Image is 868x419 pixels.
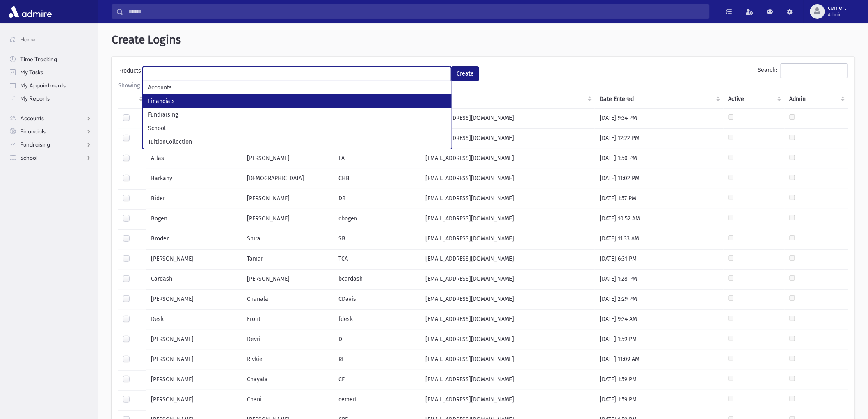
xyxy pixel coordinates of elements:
td: [DATE] 1:59 PM [595,390,724,410]
td: TCA [333,250,420,270]
td: Chani [242,390,334,410]
td: [DATE] 9:34 AM [595,310,724,330]
h1: Create Logins [112,33,855,47]
th: EMail : activate to sort column ascending [421,90,595,109]
input: Search: [780,63,848,78]
td: [EMAIL_ADDRESS][DOMAIN_NAME] [421,209,595,229]
td: [EMAIL_ADDRESS][DOMAIN_NAME] [421,310,595,330]
td: Rivkie [242,350,334,370]
td: [EMAIL_ADDRESS][DOMAIN_NAME] [421,390,595,410]
span: My Tasks [20,69,43,76]
label: Search: [758,63,848,78]
td: [PERSON_NAME] [242,209,334,229]
td: [EMAIL_ADDRESS][DOMAIN_NAME] [421,169,595,189]
td: [EMAIL_ADDRESS][DOMAIN_NAME] [421,370,595,390]
td: SB [333,229,420,250]
li: Accounts [143,81,452,94]
span: Fundraising [20,141,50,148]
td: [DATE] 1:59 PM [595,370,724,390]
button: Create [451,66,479,81]
td: [DATE] 1:59 PM [595,330,724,350]
a: Financials [3,125,98,138]
td: [EMAIL_ADDRESS][DOMAIN_NAME] [421,290,595,310]
td: [DATE] 12:22 PM [595,129,724,149]
td: [PERSON_NAME] [242,149,334,169]
a: Time Tracking [3,53,98,66]
a: School [3,151,98,164]
li: Financials [143,94,452,108]
td: Bider [146,189,242,209]
th: Active : activate to sort column ascending [724,90,785,109]
td: [EMAIL_ADDRESS][DOMAIN_NAME] [421,250,595,270]
td: [EMAIL_ADDRESS][DOMAIN_NAME] [421,189,595,209]
td: [EMAIL_ADDRESS][DOMAIN_NAME] [421,330,595,350]
td: [DATE] 2:29 PM [595,290,724,310]
td: [DATE] 11:02 PM [595,169,724,189]
td: Devri [242,330,334,350]
td: CE [333,370,420,390]
td: [DATE] 1:50 PM [595,149,724,169]
input: Search [123,4,709,19]
td: Chayala [242,370,334,390]
td: Shira [242,229,334,250]
td: Barkany [146,169,242,189]
th: : activate to sort column ascending [118,90,146,109]
label: Products [118,66,143,78]
span: Financials [20,128,46,135]
td: [PERSON_NAME] [146,390,242,410]
td: DB [333,189,420,209]
td: fdesk [333,310,420,330]
td: [EMAIL_ADDRESS][DOMAIN_NAME] [421,229,595,250]
td: [DEMOGRAPHIC_DATA] [242,169,334,189]
td: Bogen [146,209,242,229]
span: My Reports [20,95,50,102]
td: [PERSON_NAME] [146,290,242,310]
td: CHB [333,169,420,189]
li: TuitionCollection [143,135,452,149]
td: Tamar [242,250,334,270]
td: [PERSON_NAME] [146,250,242,270]
td: [DATE] 6:31 PM [595,250,724,270]
td: [PERSON_NAME] [242,189,334,209]
li: Fundraising [143,108,452,121]
td: [EMAIL_ADDRESS][DOMAIN_NAME] [421,129,595,149]
div: Showing 1 to 25 of 75 entries [118,81,848,90]
span: Time Tracking [20,55,57,63]
td: [DATE] 1:28 PM [595,270,724,290]
td: [PERSON_NAME] [242,270,334,290]
td: cbogen [333,209,420,229]
td: [DATE] 1:57 PM [595,189,724,209]
td: [DATE] 10:52 AM [595,209,724,229]
li: School [143,121,452,135]
td: DE [333,330,420,350]
td: Atlas [146,149,242,169]
a: Home [3,33,98,46]
td: cemert [333,390,420,410]
a: My Appointments [3,79,98,92]
span: Home [20,36,36,43]
span: My Appointments [20,82,66,89]
td: [EMAIL_ADDRESS][DOMAIN_NAME] [421,270,595,290]
td: [DATE] 11:33 AM [595,229,724,250]
th: Admin : activate to sort column ascending [785,90,848,109]
td: Broder [146,229,242,250]
th: Date Entered : activate to sort column ascending [595,90,724,109]
td: [PERSON_NAME] [146,330,242,350]
td: [EMAIL_ADDRESS][DOMAIN_NAME] [421,350,595,370]
td: [DATE] 9:34 PM [595,108,724,129]
td: [DATE] 11:09 AM [595,350,724,370]
span: cemert [828,5,847,11]
td: [EMAIL_ADDRESS][DOMAIN_NAME] [421,108,595,129]
span: School [20,154,37,161]
span: Accounts [20,114,44,122]
td: Chanala [242,290,334,310]
td: Front [242,310,334,330]
td: [PERSON_NAME] [146,350,242,370]
a: Accounts [3,112,98,125]
img: AdmirePro [7,3,54,20]
td: Desk [146,310,242,330]
td: RE [333,350,420,370]
td: Cardash [146,270,242,290]
td: [PERSON_NAME] [146,370,242,390]
a: My Tasks [3,66,98,79]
